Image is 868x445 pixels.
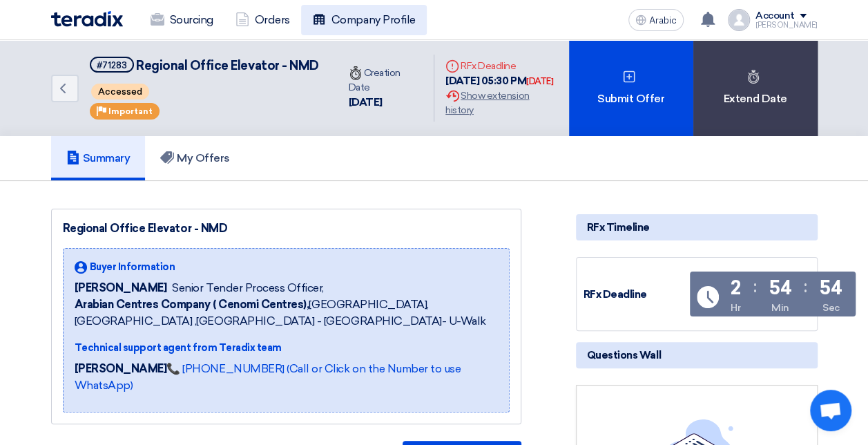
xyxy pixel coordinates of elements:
font: Questions Wall [587,349,661,361]
strong: [PERSON_NAME] [75,362,167,375]
font: Submit Offer [597,91,664,107]
font: My Offers [177,151,230,164]
font: Extend Date [724,91,787,107]
div: Min [771,301,789,315]
div: [DATE] [349,95,423,111]
span: [PERSON_NAME] [75,280,167,296]
img: Teradix logo [51,11,123,27]
span: Important [108,106,153,116]
span: Buyer Information [90,260,175,274]
div: 54 [820,278,842,298]
a: Orders [224,5,301,35]
span: Arabic [649,16,677,26]
font: RFx Deadline [445,60,516,72]
div: Account [755,10,795,22]
a: 📞 [PHONE_NUMBER] (Call or Click on the Number to use WhatsApp) [75,362,461,392]
div: 54 [769,278,791,298]
font: [DATE] 05:30 PM [445,75,526,87]
a: Sourcing [139,5,224,35]
div: #71283 [97,61,127,70]
div: 2 [731,278,741,298]
font: Creation Date [349,67,401,93]
div: [PERSON_NAME] [755,21,818,29]
div: Sec [822,301,840,315]
span: Senior Tender Process Officer, [172,280,324,296]
font: Summary [83,151,131,164]
div: Hr [731,301,740,315]
font: Company Profile [331,12,416,28]
span: Regional Office Elevator - NMD [136,58,319,73]
img: profile_test.png [728,9,750,31]
div: RFx Deadline [584,287,687,303]
h5: Regional Office Elevator - NMD [90,57,319,74]
div: Technical support agent from Teradix team [75,341,498,355]
div: : [753,274,757,299]
font: Orders [255,12,290,28]
div: Open chat [810,390,851,431]
font: Show extension history [445,90,529,116]
div: [DATE] [526,75,553,88]
div: : [804,274,807,299]
a: My Offers [145,136,245,180]
b: Arabian Centres Company ( Cenomi Centres), [75,298,309,311]
font: [GEOGRAPHIC_DATA], [GEOGRAPHIC_DATA] ,[GEOGRAPHIC_DATA] - [GEOGRAPHIC_DATA]- U-Walk [75,298,486,328]
div: Regional Office Elevator - NMD [63,220,510,237]
button: Arabic [628,9,684,31]
font: Sourcing [170,12,213,28]
div: RFx Timeline [576,214,818,240]
span: Accessed [91,84,149,100]
a: Summary [51,136,146,180]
